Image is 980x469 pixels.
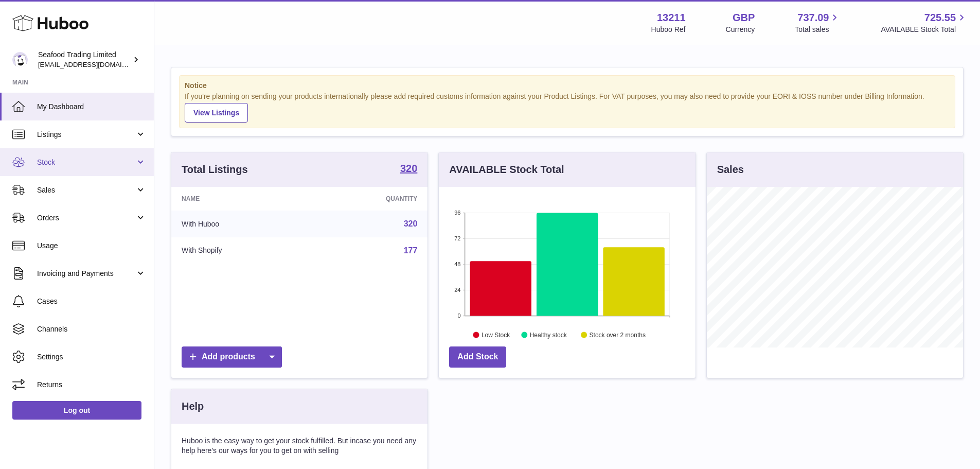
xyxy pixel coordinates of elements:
span: Settings [37,352,146,362]
span: Usage [37,241,146,251]
h3: AVAILABLE Stock Total [449,163,564,177]
strong: 13211 [657,11,686,25]
text: Low Stock [482,331,510,338]
strong: 320 [400,163,417,173]
th: Quantity [310,187,428,211]
span: [EMAIL_ADDRESS][DOMAIN_NAME] [38,60,151,68]
div: Currency [726,25,755,34]
a: Add products [182,346,282,368]
span: Listings [37,130,135,140]
span: Orders [37,213,135,223]
h3: Sales [717,163,744,177]
a: Log out [12,401,141,420]
span: Total sales [795,25,841,34]
strong: GBP [733,11,755,25]
td: With Huboo [171,211,310,237]
text: 48 [455,261,461,267]
a: Add Stock [449,346,506,368]
text: 0 [458,312,461,319]
span: Invoicing and Payments [37,269,135,279]
p: Huboo is the easy way to get your stock fulfilled. But incase you need any help here's our ways f... [182,436,417,456]
span: Stock [37,158,135,167]
a: View Listings [185,103,248,123]
img: internalAdmin-13211@internal.huboo.com [12,52,28,67]
text: 72 [455,235,461,241]
div: Huboo Ref [651,25,686,34]
a: 320 [400,163,417,176]
th: Name [171,187,310,211]
span: 737.09 [797,11,829,25]
a: 725.55 AVAILABLE Stock Total [881,11,968,34]
span: Sales [37,185,135,195]
span: My Dashboard [37,102,146,112]
span: Channels [37,324,146,334]
a: 320 [404,219,418,228]
text: 96 [455,210,461,216]
span: AVAILABLE Stock Total [881,25,968,34]
span: Returns [37,380,146,390]
div: If you're planning on sending your products internationally please add required customs informati... [185,92,950,123]
strong: Notice [185,81,950,91]
text: Stock over 2 months [590,331,646,338]
td: With Shopify [171,237,310,264]
span: Cases [37,297,146,306]
div: Seafood Trading Limited [38,50,131,70]
span: 725.55 [924,11,956,25]
a: 737.09 Total sales [795,11,841,34]
text: Healthy stock [530,331,567,338]
a: 177 [404,246,418,255]
h3: Help [182,399,204,413]
text: 24 [455,287,461,293]
h3: Total Listings [182,163,248,177]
